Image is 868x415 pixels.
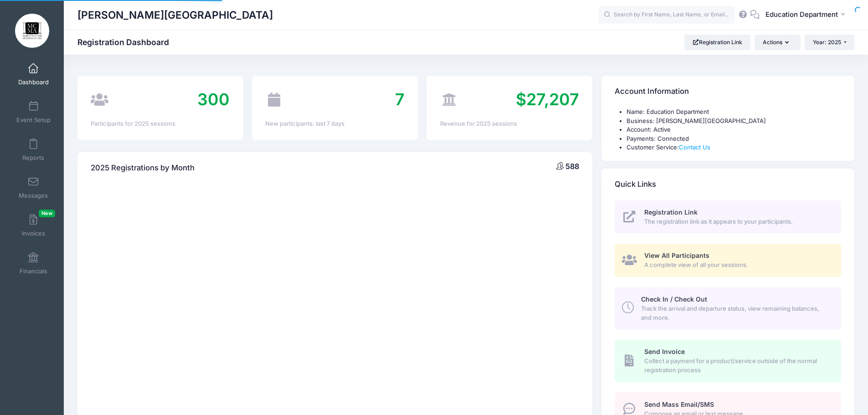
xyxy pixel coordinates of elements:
span: View All Participants [644,251,709,259]
span: Year: 2025 [813,39,841,46]
span: Check In / Check Out [641,295,707,303]
span: Event Setup [16,116,51,124]
h4: 2025 Registrations by Month [91,155,195,181]
button: Year: 2025 [805,35,854,50]
span: 588 [565,162,579,171]
a: View All Participants A complete view of all your sessions. [615,244,841,277]
a: Contact Us [679,143,710,151]
span: Invoices [22,230,45,237]
h4: Quick Links [615,171,656,197]
img: Marietta Cobb Museum of Art [15,14,49,48]
h4: Account Information [615,79,689,105]
div: Revenue for 2025 sessions [440,119,579,128]
button: Education Department [760,5,854,26]
a: Event Setup [12,96,55,128]
span: Send Invoice [644,348,685,355]
div: Participants for 2025 sessions [91,119,230,128]
span: 7 [395,89,405,109]
a: Reports [12,134,55,166]
div: New participants: last 7 days [265,119,404,128]
span: Dashboard [18,78,49,86]
li: Name: Education Department [627,108,841,117]
a: Registration Link The registration link as it appears to your participants. [615,200,841,234]
button: Actions [755,35,800,50]
span: Registration Link [644,208,698,216]
input: Search by First Name, Last Name, or Email... [598,6,735,24]
li: Customer Service: [627,143,841,152]
li: Business: [PERSON_NAME][GEOGRAPHIC_DATA] [627,117,841,126]
span: New [39,210,55,217]
a: Send Invoice Collect a payment for a product/service outside of the normal registration process [615,340,841,382]
h1: Registration Dashboard [77,37,177,47]
span: The registration link as it appears to your participants. [644,217,831,226]
span: Track the arrival and departure status, view remaining balances, and more. [641,304,831,322]
li: Account: Active [627,125,841,134]
span: Send Mass Email/SMS [644,400,714,408]
a: Dashboard [12,58,55,90]
span: Education Department [765,10,838,20]
h1: [PERSON_NAME][GEOGRAPHIC_DATA] [77,5,273,26]
a: InvoicesNew [12,210,55,241]
a: Registration Link [684,35,750,50]
span: A complete view of all your sessions. [644,261,831,270]
a: Check In / Check Out Track the arrival and departure status, view remaining balances, and more. [615,287,841,329]
span: $27,207 [516,89,579,109]
span: Collect a payment for a product/service outside of the normal registration process [644,357,831,374]
span: Reports [22,154,44,162]
span: 300 [197,89,230,109]
span: Messages [19,192,48,200]
span: Financials [20,267,47,275]
li: Payments: Connected [627,134,841,143]
a: Financials [12,247,55,279]
a: Messages [12,172,55,204]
